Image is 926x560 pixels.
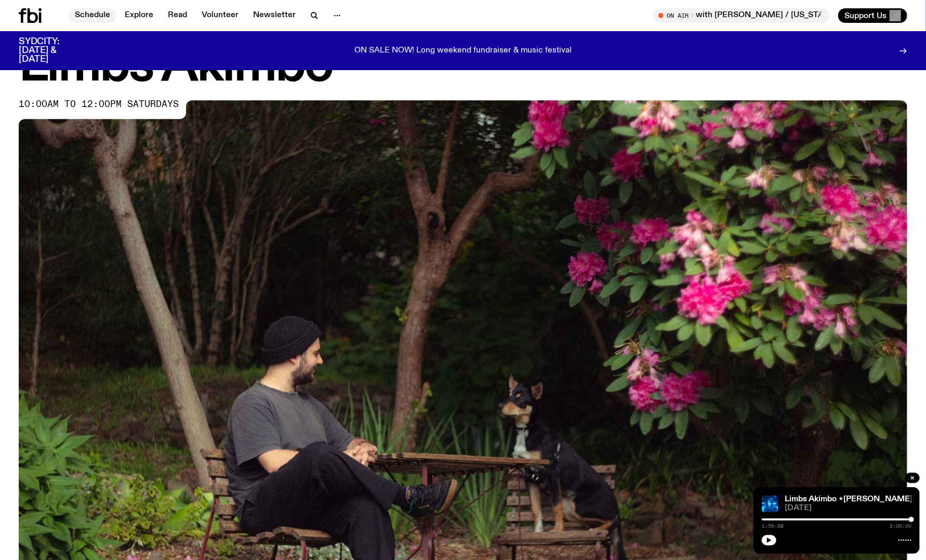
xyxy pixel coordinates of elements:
span: 1:59:58 [762,524,784,529]
a: Schedule [69,8,116,23]
span: 2:00:00 [890,524,911,529]
a: Newsletter [247,8,302,23]
h3: SYDCITY: [DATE] & [DATE] [19,37,85,64]
span: [DATE] [785,504,911,512]
span: Support Us [844,11,887,20]
a: Volunteer [195,8,245,23]
a: Read [162,8,193,23]
button: Support Us [838,8,907,23]
h1: Limbs Akimbo [19,43,907,90]
span: 10:00am to 12:00pm saturdays [19,100,179,109]
button: On AirMornings with [PERSON_NAME] / [US_STATE][PERSON_NAME] Interview [653,8,830,23]
a: Limbs Akimbo ⋆[PERSON_NAME]⋆ [785,495,918,503]
a: Explore [118,8,160,23]
p: ON SALE NOW! Long weekend fundraiser & music festival [354,46,572,56]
